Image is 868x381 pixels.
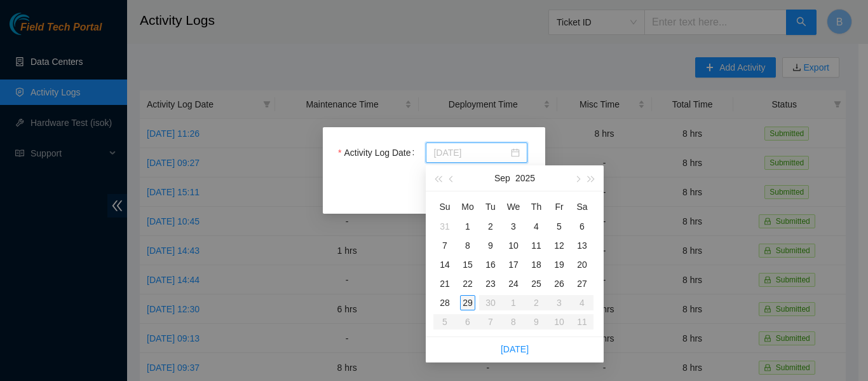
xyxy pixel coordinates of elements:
[456,217,479,236] td: 2025-09-01
[552,257,567,272] div: 19
[483,238,498,253] div: 9
[338,142,419,163] label: Activity Log Date
[479,197,502,217] th: Tu
[456,274,479,293] td: 2025-09-22
[571,236,593,255] td: 2025-09-13
[571,217,593,236] td: 2025-09-06
[502,217,525,236] td: 2025-09-03
[483,219,498,234] div: 2
[433,293,456,312] td: 2025-09-28
[433,274,456,293] td: 2025-09-21
[460,276,475,291] div: 22
[437,276,452,291] div: 21
[433,255,456,274] td: 2025-09-14
[460,295,475,310] div: 29
[479,274,502,293] td: 2025-09-23
[437,257,452,272] div: 14
[456,197,479,217] th: Mo
[506,257,521,272] div: 17
[456,293,479,312] td: 2025-09-29
[574,276,590,291] div: 27
[571,255,593,274] td: 2025-09-20
[483,257,498,272] div: 16
[437,295,452,310] div: 28
[506,219,521,234] div: 3
[525,236,548,255] td: 2025-09-11
[525,217,548,236] td: 2025-09-04
[529,276,544,291] div: 25
[456,236,479,255] td: 2025-09-08
[433,146,508,160] input: Activity Log Date
[437,219,452,234] div: 31
[506,276,521,291] div: 24
[574,238,590,253] div: 13
[433,217,456,236] td: 2025-08-31
[552,219,567,234] div: 5
[548,274,571,293] td: 2025-09-26
[525,274,548,293] td: 2025-09-25
[502,274,525,293] td: 2025-09-24
[574,257,590,272] div: 20
[494,165,510,191] button: Sep
[433,197,456,217] th: Su
[548,217,571,236] td: 2025-09-05
[460,257,475,272] div: 15
[571,274,593,293] td: 2025-09-27
[460,238,475,253] div: 8
[525,255,548,274] td: 2025-09-18
[460,219,475,234] div: 1
[548,197,571,217] th: Fr
[548,236,571,255] td: 2025-09-12
[502,255,525,274] td: 2025-09-17
[529,238,544,253] div: 11
[515,165,535,191] button: 2025
[552,238,567,253] div: 12
[502,197,525,217] th: We
[479,217,502,236] td: 2025-09-02
[501,344,529,354] a: [DATE]
[525,197,548,217] th: Th
[479,236,502,255] td: 2025-09-09
[571,197,593,217] th: Sa
[437,238,452,253] div: 7
[574,219,590,234] div: 6
[552,276,567,291] div: 26
[548,255,571,274] td: 2025-09-19
[433,236,456,255] td: 2025-09-07
[502,236,525,255] td: 2025-09-10
[529,219,544,234] div: 4
[456,255,479,274] td: 2025-09-15
[506,238,521,253] div: 10
[529,257,544,272] div: 18
[483,276,498,291] div: 23
[479,255,502,274] td: 2025-09-16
